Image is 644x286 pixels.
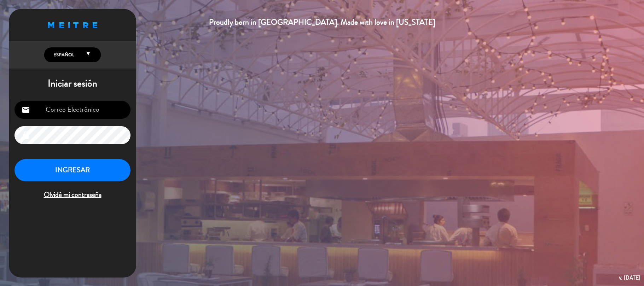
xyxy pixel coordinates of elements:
[52,51,74,58] span: Español
[9,78,136,90] h1: Iniciar sesión
[14,159,130,181] button: INGRESAR
[22,131,30,140] i: lock
[14,189,130,201] span: Olvidé mi contraseña
[14,101,130,119] input: Correo Electrónico
[619,273,640,282] div: v. [DATE]
[22,106,30,114] i: email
